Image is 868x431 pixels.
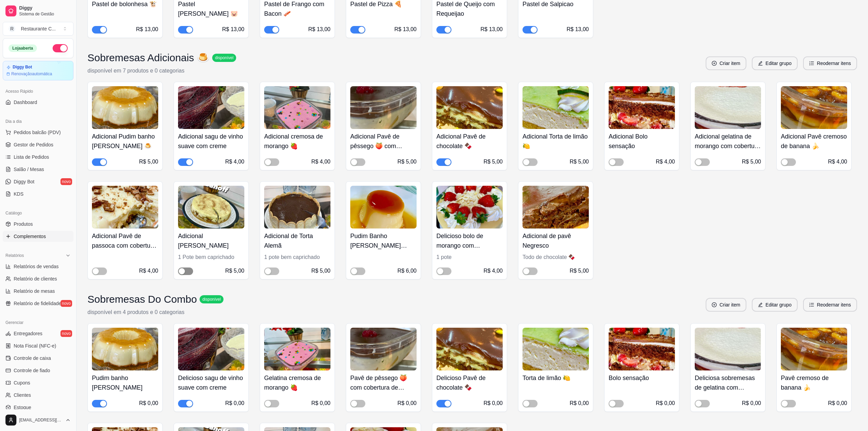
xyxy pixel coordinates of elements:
a: Produtos [3,219,73,230]
div: R$ 4,00 [828,158,847,166]
img: product-image [350,186,417,228]
img: product-image [92,86,158,129]
div: R$ 5,00 [484,158,503,166]
img: product-image [178,186,244,228]
h4: Adicional Pavê cremoso de banana 🍌 [781,132,847,151]
div: Dia a dia [3,116,73,127]
div: Todo de chocolate 🍫 [523,253,589,261]
div: R$ 6,00 [397,267,417,275]
div: R$ 13,00 [480,25,503,34]
a: Entregadoresnovo [3,328,73,339]
span: Relatório de fidelidade [14,300,61,307]
img: product-image [178,328,244,370]
span: plus-circle [712,61,717,66]
a: Diggy Botnovo [3,176,73,187]
div: Catálogo [3,208,73,219]
div: R$ 13,00 [308,25,330,34]
h4: Adicional cremosa de morango 🍓 [264,132,330,151]
img: product-image [264,328,330,370]
button: editEditar grupo [752,298,798,312]
span: Pedidos balcão (PDV) [14,129,61,136]
span: Gestor de Pedidos [14,141,53,148]
div: Loja aberta [9,44,37,52]
h4: Adicional de Torta Alemã [264,231,330,250]
a: Gestor de Pedidos [3,139,73,150]
span: Relatório de mesas [14,288,55,295]
p: disponível em 4 produtos e 0 categorias [87,308,223,316]
img: product-image [781,328,847,370]
span: Dashboard [14,99,37,106]
div: R$ 5,00 [570,267,589,275]
a: Relatório de mesas [3,286,73,297]
button: Pedidos balcão (PDV) [3,127,73,138]
span: Relatório de clientes [14,275,57,282]
button: [EMAIL_ADDRESS][DOMAIN_NAME] [3,412,73,428]
div: R$ 5,00 [139,158,158,166]
span: plus-circle [712,302,717,307]
h4: Pudim banho [PERSON_NAME] [92,373,158,392]
div: R$ 0,00 [397,399,417,407]
div: R$ 5,00 [742,158,761,166]
h4: Pavê cremoso de banana 🍌 [781,373,847,392]
a: Complementos [3,231,73,242]
img: product-image [609,328,675,370]
span: Controle de fiado [14,367,50,374]
div: 1 Pote bem caprichado [178,253,244,261]
div: R$ 0,00 [828,399,847,407]
h3: Sobremesas Do Combo [87,293,197,305]
h4: Delicioso Pavê de chocolate 🍫 [436,373,503,392]
div: R$ 0,00 [225,399,244,407]
img: product-image [523,86,589,129]
a: KDS [3,188,73,199]
div: R$ 0,00 [742,399,761,407]
p: disponível em 7 produtos e 0 categorias [87,67,236,75]
img: product-image [264,186,330,228]
div: R$ 4,00 [311,158,330,166]
a: Lista de Pedidos [3,152,73,162]
h4: Bolo sensação [609,373,675,383]
span: Controle de caixa [14,355,51,362]
div: 1 pote [436,253,503,261]
div: R$ 0,00 [311,399,330,407]
a: Controle de caixa [3,353,73,364]
span: Relatórios de vendas [14,263,59,270]
article: Diggy Bot [13,65,32,70]
a: Dashboard [3,97,73,108]
button: editEditar grupo [752,56,798,70]
span: ordered-list [809,61,814,66]
h4: Adicional Torta de limão 🍋 [523,132,589,151]
h4: Adicional Bolo sensação [609,132,675,151]
h4: Adicional Pavê de passoca com cobertura de KitKat [92,231,158,250]
span: disponível [201,297,222,302]
img: product-image [695,86,761,129]
h4: Adicional Pavê de chocolate 🍫 [436,132,503,151]
div: R$ 4,00 [225,158,244,166]
img: product-image [436,186,503,228]
h4: Adicional gelatina de morango com cobertura especial [695,132,761,151]
div: 1 pote bem caprichado [264,253,330,261]
a: Diggy BotRenovaçãoautomática [3,61,73,80]
a: Controle de fiado [3,365,73,376]
a: DiggySistema de Gestão [3,3,73,19]
span: edit [758,61,763,66]
div: R$ 0,00 [484,399,503,407]
div: R$ 4,00 [139,267,158,275]
img: product-image [436,86,503,129]
span: Sistema de Gestão [19,11,71,17]
button: ordered-listReodernar itens [803,298,857,312]
article: Renovação automática [11,71,52,77]
img: product-image [523,328,589,370]
span: Diggy Bot [14,178,35,185]
div: Restaurante C ... [21,25,56,32]
img: product-image [178,86,244,129]
img: product-image [350,86,417,129]
h4: Adicional de pavê Negresco [523,231,589,250]
div: R$ 5,00 [570,158,589,166]
h4: Deliciosa sobremesas de gelatina com cobertura especial [695,373,761,392]
h4: Adicional Pavê de pêssego 🍑 com cobertura de chocolate 🍫 [350,132,417,151]
h4: Adicional Pudim banho [PERSON_NAME] 🍮 [92,132,158,151]
span: Produtos [14,221,33,227]
button: plus-circleCriar item [706,56,746,70]
img: product-image [92,186,158,228]
span: Clientes [14,392,31,399]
